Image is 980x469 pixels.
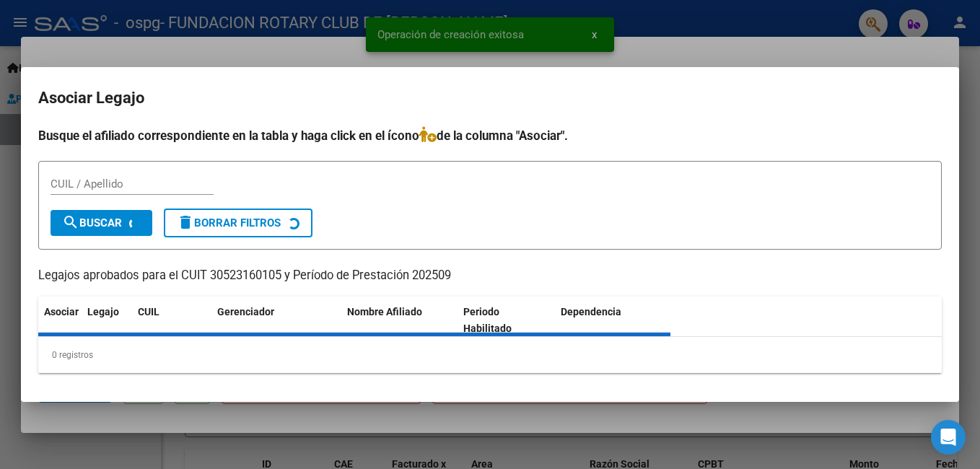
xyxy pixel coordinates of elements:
button: Buscar [51,210,152,236]
span: Buscar [62,216,122,229]
datatable-header-cell: Gerenciador [211,297,341,344]
span: Asociar [44,306,79,317]
datatable-header-cell: Legajo [82,297,132,344]
span: Legajo [87,306,119,317]
span: CUIL [138,306,159,317]
span: Borrar Filtros [177,216,281,229]
div: Open Intercom Messenger [931,420,966,455]
h2: Asociar Legajo [38,84,942,112]
p: Legajos aprobados para el CUIT 30523160105 y Período de Prestación 202509 [38,267,942,285]
datatable-header-cell: Dependencia [555,297,671,344]
mat-icon: search [62,214,79,231]
datatable-header-cell: Asociar [38,297,82,344]
datatable-header-cell: CUIL [132,297,211,344]
span: Dependencia [561,306,621,317]
span: Gerenciador [217,306,274,317]
mat-icon: delete [177,214,194,231]
h4: Busque el afiliado correspondiente en la tabla y haga click en el ícono de la columna "Asociar". [38,126,942,145]
button: Borrar Filtros [164,209,312,237]
div: 0 registros [38,337,942,373]
datatable-header-cell: Nombre Afiliado [341,297,458,344]
span: Periodo Habilitado [463,306,512,334]
span: Nombre Afiliado [347,306,422,317]
datatable-header-cell: Periodo Habilitado [458,297,555,344]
